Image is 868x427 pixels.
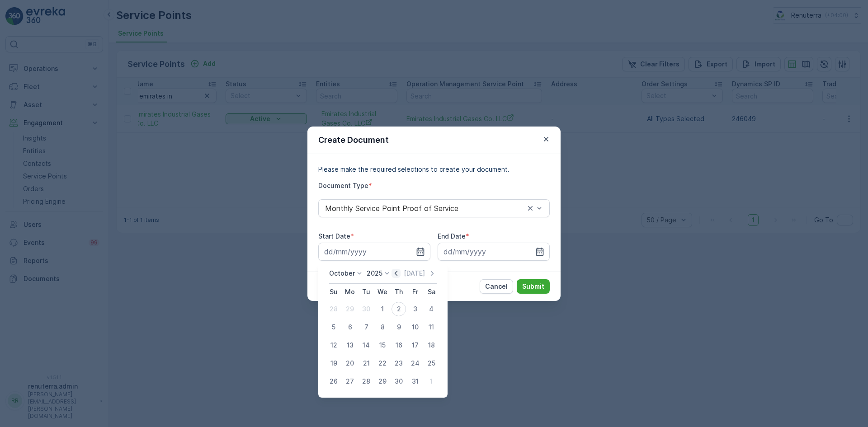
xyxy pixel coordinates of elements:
div: 25 [424,356,439,371]
label: Document Type [318,182,368,189]
div: 29 [375,374,390,389]
p: Create Document [318,134,389,146]
th: Saturday [423,284,439,300]
div: 16 [392,338,406,352]
th: Tuesday [358,284,374,300]
div: 10 [408,320,422,334]
p: [DATE] [404,269,425,278]
div: 26 [326,374,341,389]
th: Monday [342,284,358,300]
div: 31 [408,374,422,389]
div: 6 [343,320,357,334]
div: 22 [375,356,390,371]
div: 12 [326,338,341,352]
button: Cancel [480,279,513,294]
div: 18 [424,338,439,352]
p: Submit [522,282,544,291]
div: 23 [392,356,406,371]
div: 9 [392,320,406,334]
p: Cancel [485,282,508,291]
div: 30 [359,302,373,316]
div: 15 [375,338,390,352]
th: Sunday [325,284,342,300]
div: 4 [424,302,439,316]
div: 19 [326,356,341,371]
div: 28 [326,302,341,316]
div: 8 [375,320,390,334]
div: 27 [343,374,357,389]
div: 5 [326,320,341,334]
div: 3 [408,302,422,316]
div: 2 [392,302,406,316]
button: Submit [517,279,550,294]
div: 20 [343,356,357,371]
div: 24 [408,356,422,371]
input: dd/mm/yyyy [318,243,430,261]
div: 14 [359,338,373,352]
th: Friday [407,284,423,300]
input: dd/mm/yyyy [438,243,550,261]
div: 11 [424,320,439,334]
div: 28 [359,374,373,389]
th: Thursday [391,284,407,300]
p: 2025 [367,269,382,278]
label: Start Date [318,232,350,240]
div: 21 [359,356,373,371]
p: Please make the required selections to create your document. [318,165,550,174]
div: 1 [375,302,390,316]
div: 1 [424,374,439,389]
div: 29 [343,302,357,316]
div: 13 [343,338,357,352]
th: Wednesday [374,284,391,300]
p: October [329,269,355,278]
div: 17 [408,338,422,352]
div: 7 [359,320,373,334]
label: End Date [438,232,466,240]
div: 30 [392,374,406,389]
